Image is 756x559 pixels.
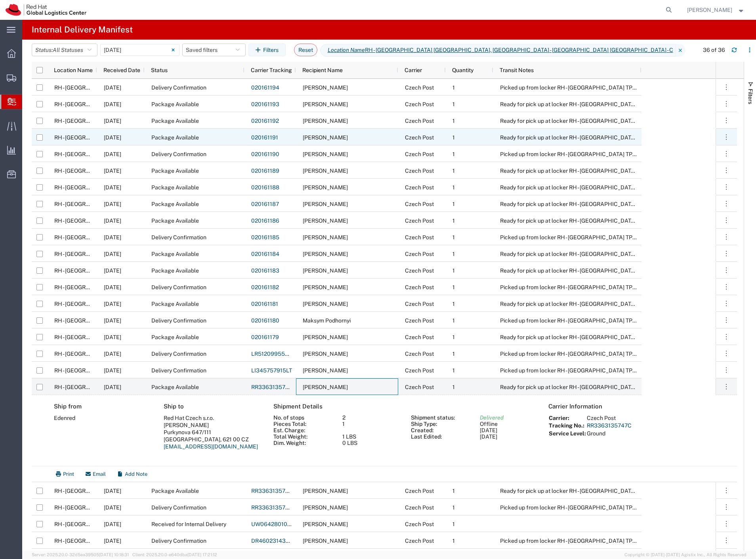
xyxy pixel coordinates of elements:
[405,267,434,274] span: Czech Post
[251,168,279,174] a: 020161189
[54,118,186,124] span: RH - Brno - Tech Park Brno - B
[500,67,534,73] span: Transit Notes
[405,317,434,324] span: Czech Post
[303,317,351,324] span: Maksym Podhornyi
[164,436,265,443] div: [GEOGRAPHIC_DATA], 621 00 CZ
[104,84,121,91] span: 10/08/2025
[104,201,121,207] span: 10/08/2025
[54,201,186,207] span: RH - Brno - Tech Park Brno - C
[405,367,434,374] span: Czech Post
[405,538,434,544] span: Czech Post
[303,521,348,527] span: Sarka Vernerova
[54,101,186,107] span: RH - Brno - Tech Park Brno - C
[104,118,121,124] span: 10/08/2025
[251,267,279,274] a: 020161183
[500,234,648,240] span: Picked up from locker RH - Brno TPB-C-11
[251,504,296,511] a: RR3363135755C
[151,151,206,157] span: Delivery Confirmation
[251,284,279,290] a: 020161182
[248,44,286,56] button: Filters
[303,334,348,340] span: Alexandros Atsalakis
[407,414,475,421] dt: Shipment status:
[151,334,199,340] span: Package Available
[54,151,186,157] span: RH - Brno - Tech Park Brno - C
[548,403,705,410] h4: Carrier Information
[480,414,504,421] span: Delivered
[164,443,258,450] a: [EMAIL_ADDRESS][DOMAIN_NAME]
[320,44,676,57] span: Location Name RH - Brno - Tech Park Brno - B, RH - Brno - Tech Park Brno - C
[251,251,279,257] a: 020161184
[500,118,662,124] span: Ready for pick up at locker RH - Brno TPB-C-51
[405,201,434,207] span: Czech Post
[151,234,206,240] span: Delivery Confirmation
[104,267,121,274] span: 10/08/2025
[303,168,348,174] span: Ondrej Vanka
[251,384,296,390] a: RR3363135747C
[50,466,80,482] a: Print
[111,466,153,482] a: Add Note
[251,84,279,91] a: 020161194
[405,184,434,191] span: Czech Post
[328,46,365,54] i: Location Name
[54,367,186,374] span: RH - Brno - Tech Park Brno - C
[500,101,663,107] span: Ready for pick up at locker RH - Brno TPB-C-50
[452,521,455,527] span: 1
[54,217,186,224] span: RH - Brno - Tech Park Brno - C
[251,301,278,307] a: 020161181
[500,367,649,374] span: Picked up from locker RH - Brno TPB-C-16
[303,251,348,257] span: Alena Rinaglova
[703,46,725,54] div: 36 of 36
[405,151,434,157] span: Czech Post
[32,20,133,40] h4: Internal Delivery Manifest
[303,201,348,207] span: Veronika Holatkova
[405,84,434,91] span: Czech Post
[500,267,661,274] span: Ready for pick up at locker RH - Brno TPB-C-18
[54,67,93,73] span: Location Name
[151,168,199,174] span: Package Available
[104,504,121,511] span: 10/08/2025
[548,414,586,422] th: Carrier:
[405,168,434,174] span: Czech Post
[452,151,455,157] span: 1
[405,284,434,290] span: Czech Post
[151,301,199,307] span: Package Available
[54,267,186,274] span: RH - Brno - Tech Park Brno - B
[500,151,650,157] span: Picked up from locker RH - Brno TPB-C-61
[104,367,121,374] span: 10/08/2025
[251,538,296,544] a: DR4602314336E
[452,168,455,174] span: 1
[405,334,434,340] span: Czech Post
[54,334,186,340] span: RH - Brno - Tech Park Brno - C
[500,317,650,324] span: Picked up from locker RH - Brno TPB-C-22
[405,384,434,390] span: Czech Post
[104,234,121,240] span: 10/08/2025
[151,67,168,73] span: Status
[338,440,407,446] dd: 0 LBS
[104,217,121,224] span: 10/08/2025
[54,168,186,174] span: RH - Brno - Tech Park Brno - C
[104,384,121,390] span: 10/08/2025
[251,367,292,374] a: LI345757915LT
[687,5,745,15] button: [PERSON_NAME]
[54,134,186,141] span: RH - Brno - Tech Park Brno - C
[104,334,121,340] span: 10/08/2025
[303,151,348,157] span: Vladimir Pesek
[269,421,338,427] dt: Pieces Total:
[151,384,199,390] span: Package Available
[251,521,299,527] a: UW064280100NZ
[500,251,661,257] span: Ready for pick up at locker RH - Brno TPB-C-12
[303,84,348,91] span: Lukas Stastny
[500,504,651,511] span: Picked up from locker RH - Brno TPB-C-40
[54,84,186,91] span: RH - Brno - Tech Park Brno - B
[164,414,265,422] div: Red Hat Czech s.r.o.
[251,217,279,224] a: 020161186
[405,118,434,124] span: Czech Post
[586,430,632,437] td: Ground
[405,67,422,73] span: Carrier
[32,552,129,557] span: Server: 2025.20.0-32d5ea39505
[269,433,338,440] dt: Total Weight:
[452,251,455,257] span: 1
[182,44,246,56] button: Saved filters
[624,551,746,558] span: Copyright © [DATE]-[DATE] Agistix Inc., All Rights Reserved
[687,6,732,14] span: Filip Lizuch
